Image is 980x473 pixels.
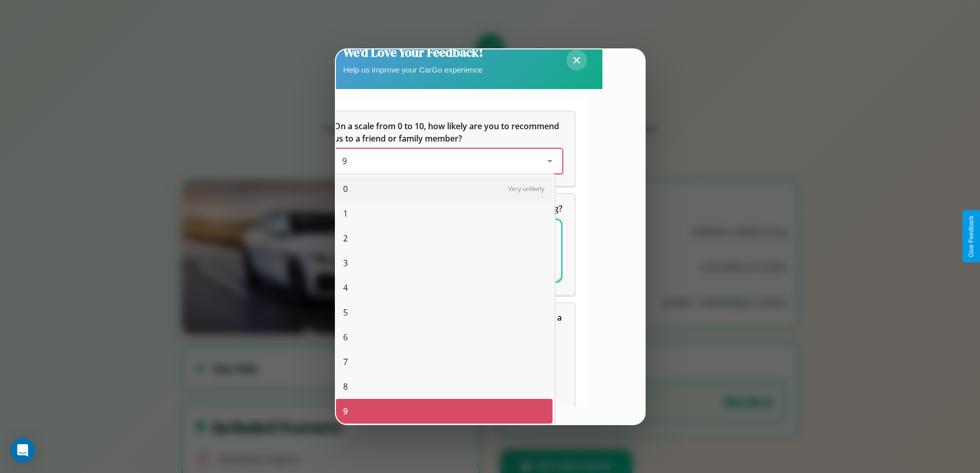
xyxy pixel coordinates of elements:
p: Help us improve your CarGo experience [343,63,483,77]
div: 1 [336,201,553,226]
div: 6 [336,325,553,349]
span: 2 [343,232,348,244]
h2: We'd Love Your Feedback! [343,44,483,61]
div: Give Feedback [968,216,975,257]
span: 6 [343,331,348,343]
div: 10 [336,424,553,448]
div: 7 [336,349,553,374]
div: 5 [336,300,553,325]
div: On a scale from 0 to 10, how likely are you to recommend us to a friend or family member? [322,112,575,186]
div: 3 [336,251,553,275]
span: 8 [343,380,348,393]
h5: On a scale from 0 to 10, how likely are you to recommend us to a friend or family member? [334,120,562,145]
div: 4 [336,275,553,300]
div: Open Intercom Messenger [10,438,35,463]
span: 5 [343,306,348,319]
div: 2 [336,226,553,251]
span: 9 [343,405,348,417]
div: 8 [336,374,553,399]
span: 0 [343,183,348,195]
span: 9 [342,155,347,167]
div: 9 [336,399,553,424]
div: 0 [336,177,553,201]
span: Very unlikely [508,184,544,193]
span: 1 [343,207,348,220]
span: Which of the following features do you value the most in a vehicle? [334,312,564,336]
div: On a scale from 0 to 10, how likely are you to recommend us to a friend or family member? [334,149,562,173]
span: 3 [343,257,348,269]
span: What can we do to make your experience more satisfying? [334,203,562,214]
span: On a scale from 0 to 10, how likely are you to recommend us to a friend or family member? [334,120,561,144]
span: 7 [343,356,348,368]
span: 4 [343,282,348,294]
